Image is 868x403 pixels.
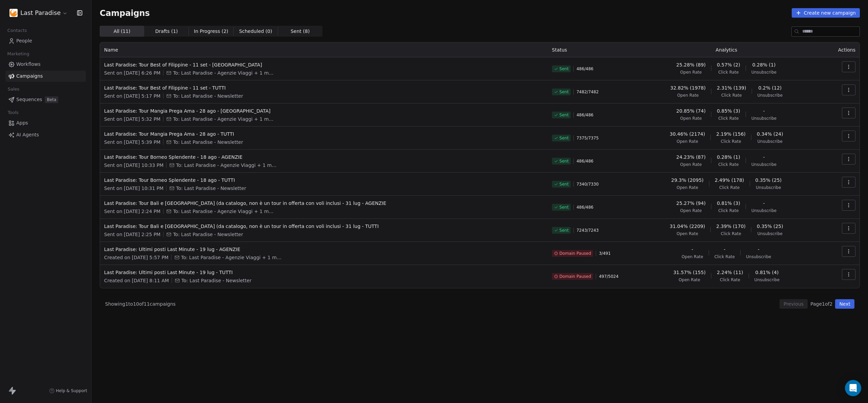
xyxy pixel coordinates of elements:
span: 0.2% (12) [758,84,782,91]
span: Unsubscribe [751,70,776,75]
span: Created on [DATE] 8:11 AM [104,277,169,284]
span: 0.35% (25) [755,177,782,184]
a: People [5,35,86,46]
span: 32.82% (1978) [670,84,706,91]
span: Help & Support [56,388,87,394]
span: Sent [559,228,569,233]
span: People [16,37,32,44]
span: 2.39% (170) [716,223,746,230]
span: 497 / 5024 [599,274,618,279]
span: Page 1 of 2 [810,301,832,307]
span: - [763,108,765,114]
span: Sent [559,205,569,210]
span: Apps [16,119,28,127]
span: Last Paradise: Tour Best of Filippine - 11 set - TUTTI [104,84,544,91]
span: - [724,246,726,253]
span: Last Paradise: Ultimi posti Last Minute - 19 lug - AGENZIE [104,246,544,253]
a: AI Agents [5,129,86,140]
span: To: Last Paradise - Newsletter [181,277,252,284]
span: 486 / 486 [576,205,593,210]
span: Sent [559,66,569,72]
span: Click Rate [718,70,738,75]
span: Click Rate [720,277,740,283]
span: Click Rate [714,254,735,260]
th: Analytics [633,42,820,57]
span: Last Paradise: Ultimi posti Last Minute - 19 lug - TUTTI [104,269,544,276]
span: 2.19% (156) [716,131,746,137]
span: To: Last Paradise - Newsletter [173,231,243,238]
span: To: Last Paradise - Agenzie Viaggi + 1 more [173,208,275,215]
span: 7482 / 7482 [576,89,598,95]
span: Click Rate [718,162,738,167]
span: Sent on [DATE] 6:26 PM [104,70,160,76]
span: Campaigns [16,73,43,80]
th: Actions [820,42,860,57]
span: Click Rate [718,116,738,121]
span: 7375 / 7375 [576,135,598,141]
span: 29.3% (2095) [671,177,704,184]
span: Unsubscribe [757,231,783,236]
span: 0.28% (1) [717,154,740,160]
span: Sent on [DATE] 5:17 PM [104,93,160,99]
span: Sequences [16,96,42,103]
span: Last Paradise: Tour Bali e [GEOGRAPHIC_DATA] (da catalogo, non è un tour in offerta con voli incl... [104,200,544,207]
span: Sent on [DATE] 2:25 PM [104,231,160,238]
span: Last Paradise: Tour Bali e [GEOGRAPHIC_DATA] (da catalogo, non è un tour in offerta con voli incl... [104,223,544,230]
img: lastparadise-pittogramma.jpg [9,9,18,17]
span: 25.28% (89) [676,61,706,68]
span: Open Rate [680,162,702,167]
span: 31.57% (155) [673,269,706,276]
span: Open Rate [679,277,701,283]
span: 0.35% (25) [757,223,783,230]
span: Unsubscribe [757,93,783,98]
span: Open Rate [676,139,698,144]
span: Open Rate [680,116,702,121]
a: Help & Support [49,388,87,394]
span: 25.27% (94) [676,200,706,207]
span: To: Last Paradise - Newsletter [176,185,246,192]
th: Name [100,42,548,57]
span: Open Rate [676,185,698,190]
span: Click Rate [718,208,738,213]
span: Unsubscribe [757,139,783,144]
span: Contacts [4,25,30,36]
span: - [763,200,765,207]
span: Click Rate [721,231,741,236]
span: To: Last Paradise - Agenzie Viaggi + 1 more [173,116,275,122]
span: 2.24% (11) [717,269,743,276]
th: Status [548,42,633,57]
span: Created on [DATE] 5:57 PM [104,254,169,261]
span: Click Rate [721,139,741,144]
span: AI Agents [16,131,39,138]
span: 24.23% (87) [676,154,706,160]
div: Open Intercom Messenger [845,380,861,396]
span: Tools [5,108,21,118]
span: Campaigns [100,8,150,18]
span: 2.31% (139) [717,84,746,91]
span: - [692,246,693,253]
span: Sent on [DATE] 5:32 PM [104,116,160,122]
span: Unsubscribe [756,185,781,190]
button: Next [835,299,854,309]
span: Sent [559,158,569,164]
span: Sent on [DATE] 10:33 PM [104,162,163,169]
span: Click Rate [721,93,742,98]
span: - [758,246,759,253]
span: Sent [559,112,569,118]
span: Sent ( 8 ) [291,28,310,35]
span: In Progress ( 2 ) [194,28,229,35]
span: To: Last Paradise - Agenzie Viaggi + 1 more [176,162,278,169]
span: Last Paradise: Tour Best of Filippine - 11 set - [GEOGRAPHIC_DATA] [104,61,544,68]
span: 0.57% (2) [717,61,740,68]
span: Domain Paused [559,251,591,256]
span: Open Rate [682,254,703,260]
span: Sent [559,181,569,187]
span: - [763,154,765,160]
span: Scheduled ( 0 ) [239,28,272,35]
span: Last Paradise: Tour Borneo Splendente - 18 ago - AGENZIE [104,154,544,160]
span: Sent on [DATE] 2:24 PM [104,208,160,215]
span: 0.34% (24) [757,131,783,137]
span: Last Paradise: Tour Borneo Splendente - 18 ago - TUTTI [104,177,544,184]
span: Last Paradise [20,8,61,17]
button: Last Paradise [8,7,69,19]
